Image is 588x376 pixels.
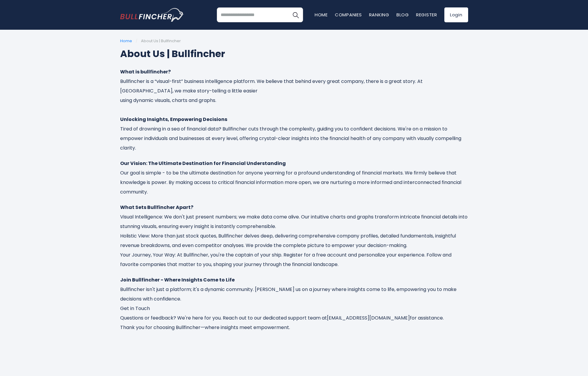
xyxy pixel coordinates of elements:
button: Search [288,7,303,22]
strong: What is bullfincher? [120,68,171,75]
a: Home [120,38,132,44]
p: Our goal is simple - to be the ultimate destination for anyone yearning for a profound understand... [120,159,468,197]
span: About Us | Bullfincher [141,38,181,44]
ul: / [120,39,468,44]
p: Visual Intelligence: We don't just present numbers; we make data come alive. Our intuitive charts... [120,203,468,269]
h1: About Us | Bullfincher [120,47,468,61]
p: Bullfincher is a “visual-first” business intelligence platform. We believe that behind every grea... [120,67,468,153]
strong: Unlocking Insights, Empowering Decisions [120,116,227,123]
strong: What Sets Bullfincher Apart? [120,204,193,211]
a: Blog [396,12,409,18]
a: Ranking [369,12,389,18]
p: Bullfincher isn't just a platform; it's a dynamic community. [PERSON_NAME] us on a journey where ... [120,275,468,332]
a: Companies [335,12,362,18]
strong: Join Bullfincher - Where Insights Come to Life [120,276,235,283]
img: bullfincher logo [120,8,184,22]
strong: Our Vision: The Ultimate Destination for Financial Understanding [120,160,286,167]
a: Register [416,12,437,18]
a: Login [444,7,468,22]
a: Go to homepage [120,8,184,22]
a: Home [315,12,328,18]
